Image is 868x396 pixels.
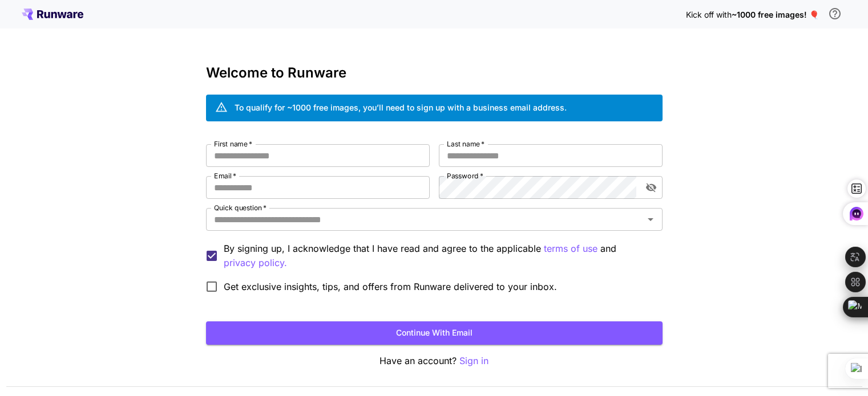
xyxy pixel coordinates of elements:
[823,2,846,25] button: In order to qualify for free credit, you need to sign up with a business email address and click ...
[224,242,653,270] p: By signing up, I acknowledge that I have read and agree to the applicable and
[235,101,567,113] div: To qualify for ~1000 free images, you’ll need to sign up with a business email address.
[732,10,819,19] span: ~1000 free images! 🎈
[206,354,663,368] p: Have an account?
[643,211,659,227] button: Open
[447,139,485,149] label: Last name
[224,256,287,270] button: By signing up, I acknowledge that I have read and agree to the applicable terms of use and
[641,177,661,198] button: toggle password visibility
[206,321,663,345] button: Continue with email
[214,171,236,181] label: Email
[544,242,597,256] p: terms of use
[214,139,252,149] label: First name
[686,10,732,19] span: Kick off with
[224,280,557,293] span: Get exclusive insights, tips, and offers from Runware delivered to your inbox.
[224,256,287,270] p: privacy policy.
[544,242,597,256] button: By signing up, I acknowledge that I have read and agree to the applicable and privacy policy.
[206,65,663,81] h3: Welcome to Runware
[447,171,483,181] label: Password
[214,203,267,213] label: Quick question
[459,354,488,368] button: Sign in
